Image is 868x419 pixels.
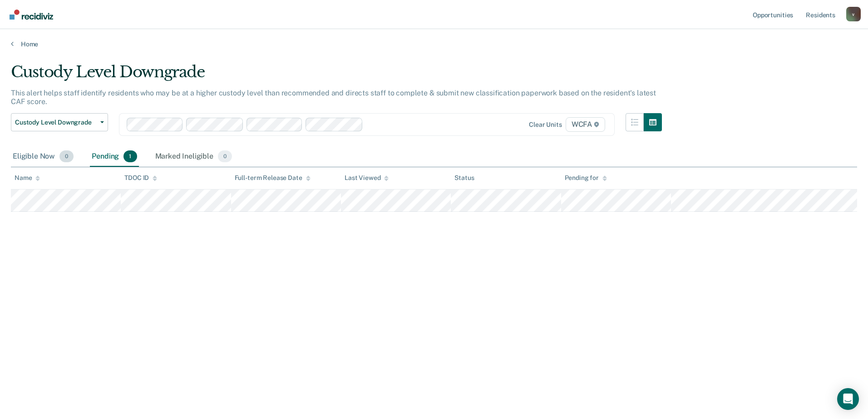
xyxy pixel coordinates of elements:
button: Custody Level Downgrade [11,113,108,131]
div: Eligible Now0 [11,147,75,167]
div: Pending1 [90,147,138,167]
div: Marked Ineligible0 [153,147,234,167]
div: Full-term Release Date [235,174,311,182]
span: 1 [123,150,137,162]
div: TDOC ID [124,174,157,182]
div: Clear units [529,121,562,129]
div: Pending for [565,174,607,182]
button: Profile dropdown button [846,7,861,21]
a: Home [11,40,857,48]
div: v [846,7,861,21]
div: Last Viewed [345,174,389,182]
div: Custody Level Downgrade [11,63,662,89]
div: Name [15,174,40,182]
span: 0 [218,150,232,162]
span: 0 [59,150,74,162]
p: This alert helps staff identify residents who may be at a higher custody level than recommended a... [11,89,656,106]
div: Status [454,174,474,182]
span: Custody Level Downgrade [15,119,97,126]
div: Open Intercom Messenger [837,388,859,410]
span: WCFA [566,117,605,132]
img: Recidiviz [10,10,53,20]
